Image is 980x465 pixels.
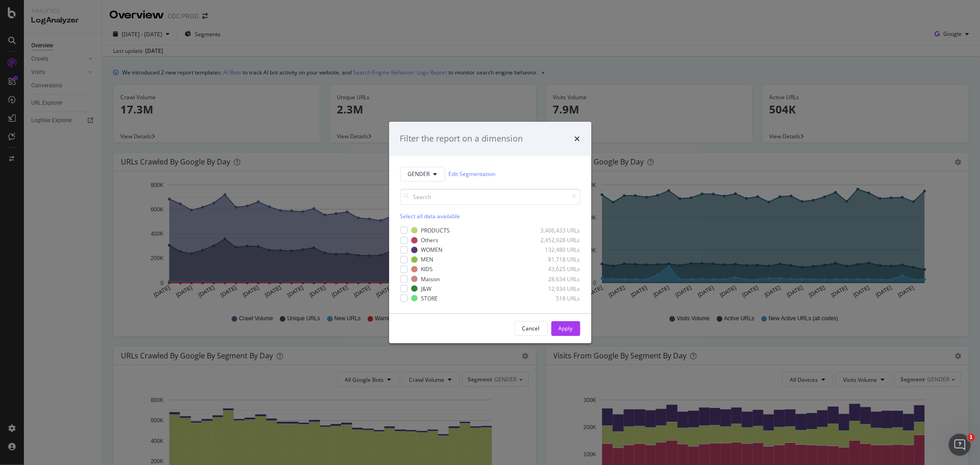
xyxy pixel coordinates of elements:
input: Search [400,189,580,205]
iframe: Intercom live chat [949,434,971,456]
div: Cancel [522,324,540,332]
div: 12,934 URLs [535,285,580,293]
div: Maison [421,275,440,283]
div: Filter the report on a dimension [400,133,523,145]
span: GENDER [408,170,430,178]
div: KIDS [421,265,433,273]
span: 1 [968,434,975,441]
button: Apply [551,321,580,336]
div: STORE [421,295,438,302]
div: 132,480 URLs [535,246,580,254]
div: Others [421,236,439,244]
button: GENDER [400,167,445,181]
button: Cancel [515,321,548,336]
div: J&W [421,285,432,293]
div: Select all data available [400,212,580,220]
div: PRODUCTS [421,227,450,234]
div: WOMEN [421,246,443,254]
div: 28,634 URLs [535,275,580,283]
div: 518 URLs [535,295,580,302]
div: 81,718 URLs [535,255,580,263]
div: MEN [421,255,434,263]
div: modal [389,122,591,343]
div: 3,406,433 URLs [535,227,580,234]
div: 2,452,928 URLs [535,236,580,244]
a: Edit Segmentation [449,169,496,179]
div: 43,625 URLs [535,265,580,273]
div: Apply [559,324,573,332]
div: times [575,133,580,145]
